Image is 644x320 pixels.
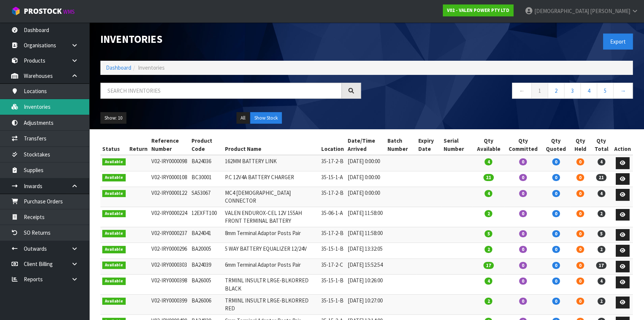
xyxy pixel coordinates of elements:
span: Inventories [138,64,165,71]
button: Show: 10 [100,112,126,124]
span: 0 [519,190,527,197]
td: [DATE] 10:26:00 [346,275,386,295]
img: cube-alt.png [11,6,20,16]
td: V02-IRY0000237 [149,227,190,243]
th: Location [319,135,346,155]
td: 162MM BATTERY LINK [223,155,319,171]
td: BA26005 [190,275,223,295]
span: 0 [552,262,560,269]
td: BA24039 [190,259,223,275]
span: Available [102,278,126,285]
th: Qty Total [590,135,612,155]
td: [DATE] 0:00:00 [346,171,386,187]
span: 2 [598,210,605,217]
span: 4 [484,278,492,285]
span: 5 [484,230,492,237]
td: 35-15-1-A [319,171,346,187]
span: 4 [598,190,605,197]
span: 2 [484,210,492,217]
td: BA20005 [190,243,223,259]
th: Status [100,135,128,155]
td: 5 WAY BATTERY EQUALIZER 12/24V [223,243,319,259]
span: 0 [576,278,584,285]
th: Date/Time Arrived [346,135,386,155]
span: 0 [552,174,560,181]
span: 0 [576,298,584,305]
td: V02-IRY0000108 [149,171,190,187]
span: Available [102,298,126,305]
th: Expiry Date [416,135,442,155]
td: V02-IRY0000224 [149,207,190,227]
td: [DATE] 10:27:00 [346,295,386,315]
nav: Page navigation [372,83,633,101]
span: 0 [552,230,560,237]
span: [PERSON_NAME] [590,7,630,15]
span: 2 [484,298,492,305]
span: 17 [483,262,494,269]
span: 0 [519,174,527,181]
span: 2 [598,246,605,253]
td: 12EXFT100 [190,207,223,227]
a: 1 [531,83,548,99]
th: Qty Available [473,135,504,155]
td: 35-17-2-C [319,259,346,275]
span: 0 [519,298,527,305]
td: [DATE] 11:58:00 [346,207,386,227]
small: WMS [63,8,75,15]
span: Available [102,246,126,253]
td: V02-IRY0000398 [149,275,190,295]
span: 0 [576,158,584,165]
span: ProStock [24,6,62,16]
span: 0 [576,174,584,181]
span: 0 [519,158,527,165]
span: 0 [552,190,560,197]
td: BA24041 [190,227,223,243]
span: 4 [484,158,492,165]
td: 35-06-1-A [319,207,346,227]
span: 0 [552,278,560,285]
span: 17 [596,262,606,269]
span: Available [102,210,126,218]
th: Reference Number [149,135,190,155]
span: Available [102,158,126,166]
span: 0 [552,158,560,165]
td: BA26006 [190,295,223,315]
td: 6mm Terminal Adaptor Posts Pair [223,259,319,275]
td: V02-IRY0000303 [149,259,190,275]
th: Product Name [223,135,319,155]
th: Return [128,135,149,155]
td: [DATE] 15:52:54 [346,259,386,275]
button: Show Stock [250,112,282,124]
td: V02-IRY0000296 [149,243,190,259]
button: All [236,112,249,124]
td: SA53067 [190,187,223,207]
td: [DATE] 11:58:00 [346,227,386,243]
a: 3 [564,83,581,99]
td: TRMINL INSULTR LRGE-BLKORRED RED [223,295,319,315]
a: 5 [597,83,614,99]
a: 2 [548,83,564,99]
span: 0 [576,210,584,217]
th: Action [612,135,633,155]
a: V02 - VALEN POWER PTY LTD [443,4,513,16]
span: 0 [576,230,584,237]
th: Batch Number [386,135,416,155]
span: 0 [552,246,560,253]
span: 4 [598,158,605,165]
td: V02-IRY0000098 [149,155,190,171]
td: 8mm Terminal Adaptor Posts Pair [223,227,319,243]
input: Search inventories [100,83,342,99]
a: ← [512,83,532,99]
span: 0 [576,246,584,253]
th: Qty Committed [505,135,542,155]
span: Available [102,174,126,181]
th: Product Code [190,135,223,155]
span: 0 [519,278,527,285]
td: 35-15-1-B [319,243,346,259]
span: 0 [552,298,560,305]
th: Qty Quoted [542,135,570,155]
td: V02-IRY0000399 [149,295,190,315]
td: 35-17-2-B [319,187,346,207]
td: VALEN ENDUROX-CEL 12V 155AH FRONT TERMINAL BATTERY [223,207,319,227]
span: 5 [598,230,605,237]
